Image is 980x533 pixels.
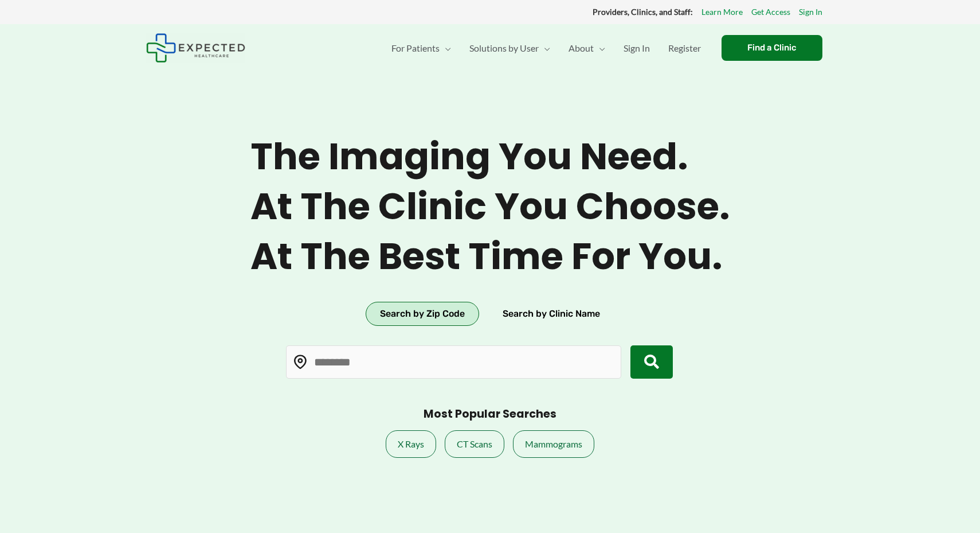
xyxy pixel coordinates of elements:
[569,28,594,68] span: About
[722,35,822,61] a: Find a Clinic
[460,28,559,68] a: Solutions by UserMenu Toggle
[614,28,659,68] a: Sign In
[559,28,614,68] a: AboutMenu Toggle
[382,28,460,68] a: For PatientsMenu Toggle
[751,5,790,20] a: Get Access
[799,5,822,20] a: Sign In
[445,430,504,458] a: CT Scans
[382,28,710,68] nav: Primary Site Navigation
[391,28,440,68] span: For Patients
[488,302,614,326] button: Search by Clinic Name
[659,28,710,68] a: Register
[668,28,701,68] span: Register
[293,355,308,369] img: Location pin
[469,28,539,68] span: Solutions by User
[701,5,743,20] a: Learn More
[366,302,479,326] button: Search by Zip Code
[513,430,594,458] a: Mammograms
[594,28,605,68] span: Menu Toggle
[440,28,451,68] span: Menu Toggle
[424,407,556,422] h3: Most Popular Searches
[146,33,245,63] img: Expected Healthcare Logo - side, dark font, small
[250,185,730,229] span: At the clinic you choose.
[624,28,650,68] span: Sign In
[539,28,550,68] span: Menu Toggle
[250,135,730,179] span: The imaging you need.
[593,7,693,17] strong: Providers, Clinics, and Staff:
[386,430,436,458] a: X Rays
[250,235,730,279] span: At the best time for you.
